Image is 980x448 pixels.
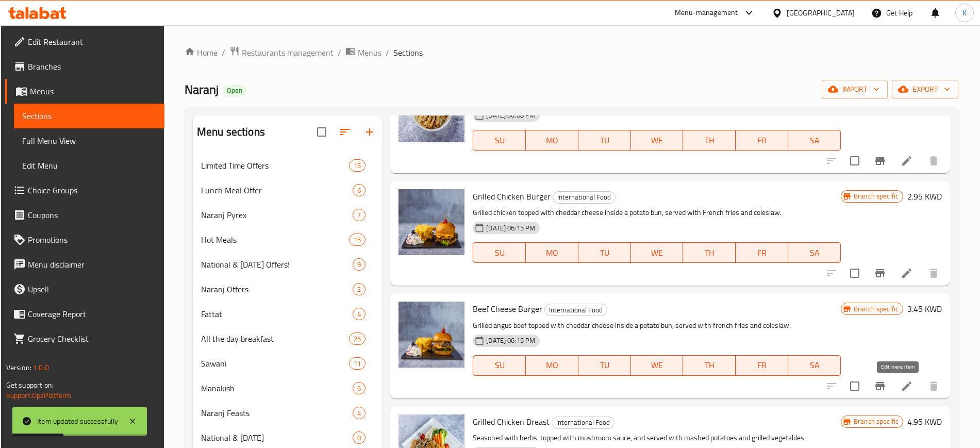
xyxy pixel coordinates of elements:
[201,234,349,246] div: Hot Meals
[201,357,349,370] div: Sawani
[357,120,382,144] button: Add section
[201,184,353,196] span: Lunch Meal Offer
[583,133,627,148] span: TU
[353,308,366,320] div: items
[353,382,366,394] div: items
[185,46,218,59] a: Home
[545,304,607,316] span: International Food
[193,351,382,376] div: Sawani11
[687,245,732,260] span: TH
[6,378,54,392] span: Get support on:
[473,242,526,263] button: SU
[22,159,156,172] span: Edit Menu
[631,242,684,263] button: WE
[962,7,967,19] span: K
[28,308,156,320] span: Coverage Report
[28,60,156,73] span: Branches
[553,191,616,204] div: International Food
[736,130,788,151] button: FR
[868,148,892,173] button: Branch-specific-item
[526,130,578,151] button: MO
[14,128,164,153] a: Full Menu View
[201,432,353,444] div: National & Liberation Day
[687,358,732,373] span: TH
[201,308,353,320] span: Fattat
[530,245,574,260] span: MO
[350,161,365,171] span: 15
[349,234,366,246] div: items
[201,407,353,419] span: Naranj Feasts
[353,283,366,295] div: items
[530,358,574,373] span: MO
[868,374,892,399] button: Branch-specific-item
[578,355,631,376] button: TU
[193,178,382,203] div: Lunch Meal Offer6
[349,333,366,345] div: items
[822,80,888,99] button: import
[850,191,903,201] span: Branch specific
[28,36,156,48] span: Edit Restaurant
[353,384,365,393] span: 6
[552,417,614,428] span: International Food
[788,355,841,376] button: SA
[201,382,353,394] div: Manakish
[5,29,164,54] a: Edit Restaurant
[473,414,550,429] span: Grilled Chicken Breast
[201,209,353,221] div: Naranj Pyrex
[201,333,349,345] span: All the day breakfast
[921,374,946,399] button: delete
[635,245,679,260] span: WE
[844,262,866,284] span: Select to update
[900,83,950,96] span: export
[201,283,353,295] span: Naranj Offers
[197,124,265,140] h2: Menu sections
[193,153,382,178] div: Limited Time Offers15
[353,309,365,319] span: 4
[473,355,526,376] button: SU
[193,227,382,252] div: Hot Meals15
[193,302,382,326] div: Fattat4
[477,245,522,260] span: SU
[353,408,365,418] span: 4
[349,357,366,370] div: items
[578,242,631,263] button: TU
[353,433,365,443] span: 0
[353,432,366,444] div: items
[33,361,49,374] span: 1.0.0
[353,258,366,271] div: items
[907,189,942,204] h6: 2.95 KWD
[530,133,574,148] span: MO
[37,416,118,427] div: Item updated successfully
[788,130,841,151] button: SA
[185,78,219,101] span: Naranj
[353,285,365,294] span: 2
[473,301,542,317] span: Beef Cheese Burger
[578,130,631,151] button: TU
[740,133,784,148] span: FR
[683,242,736,263] button: TH
[5,302,164,326] a: Coverage Report
[473,189,551,204] span: Grilled Chicken Burger
[5,203,164,227] a: Coupons
[6,361,31,374] span: Version:
[792,245,837,260] span: SA
[921,261,946,286] button: delete
[398,302,464,368] img: Beef Cheese Burger
[552,417,614,429] div: International Food
[30,85,156,97] span: Menus
[787,7,855,19] div: [GEOGRAPHIC_DATA]
[28,258,156,271] span: Menu disclaimer
[201,258,353,271] div: National & Liberation Day Offers!
[482,110,539,120] span: [DATE] 06:08 PM
[473,319,841,332] p: Grilled angus beef topped with cheddar cheese inside a potato bun, served with french fries and c...
[229,46,334,59] a: Restaurants management
[844,375,866,397] span: Select to update
[5,178,164,203] a: Choice Groups
[201,432,353,444] span: National & [DATE]
[901,267,913,279] a: Edit menu item
[740,358,784,373] span: FR
[353,209,366,221] div: items
[740,245,784,260] span: FR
